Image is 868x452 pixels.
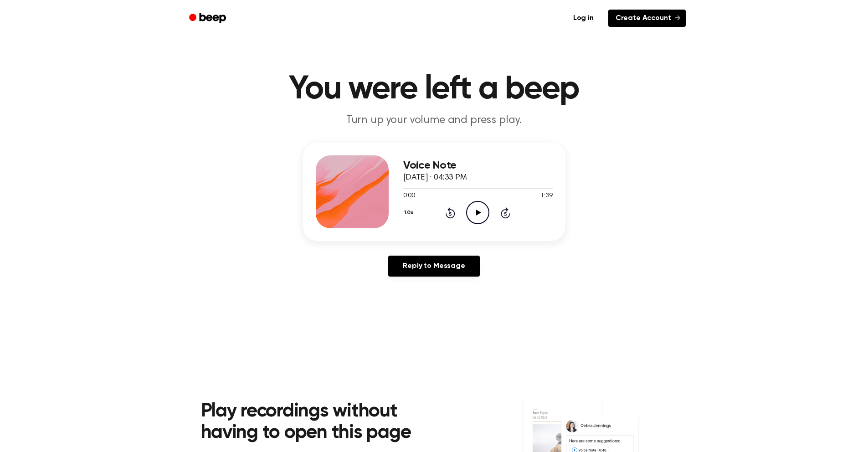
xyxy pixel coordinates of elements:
[403,191,415,201] span: 0:00
[403,174,467,182] span: [DATE] · 04:33 PM
[201,401,447,444] h2: Play recordings without having to open this page
[608,10,686,27] a: Create Account
[201,73,668,106] h1: You were left a beep
[388,256,479,277] a: Reply to Message
[564,8,603,29] a: Log in
[259,113,609,128] p: Turn up your volume and press play.
[403,205,417,221] button: 1.0x
[540,191,552,201] span: 1:39
[183,10,234,27] a: Beep
[403,159,553,172] h3: Voice Note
